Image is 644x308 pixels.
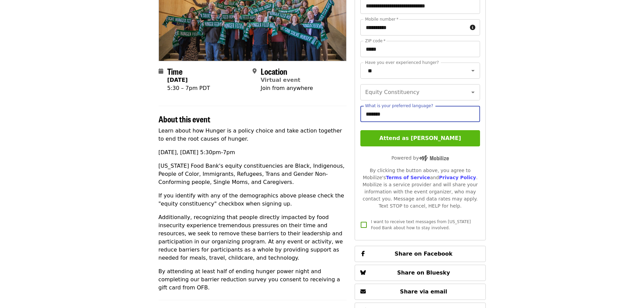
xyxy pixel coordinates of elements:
a: Terms of Service [386,175,430,180]
a: Virtual event [261,77,301,83]
div: 5:30 – 7pm PDT [167,84,210,92]
span: Join from anywhere [261,85,313,91]
span: I want to receive text messages from [US_STATE] Food Bank about how to stay involved. [371,219,471,230]
p: By attending at least half of ending hunger power night and completing our barrier reduction surv... [159,267,347,292]
i: map-marker-alt icon [253,68,257,74]
label: ZIP code [365,39,385,43]
p: [DATE], [DATE] 5:30pm-7pm [159,148,347,157]
img: Powered by Mobilize [419,155,449,161]
input: Mobile number [360,19,467,35]
span: Location [261,65,287,77]
label: Have you ever experienced hunger? [365,61,439,65]
button: Share on Bluesky [355,265,485,281]
button: Share via email [355,284,485,300]
p: [US_STATE] Food Bank's equity constituencies are Black, Indigenous, People of Color, Immigrants, ... [159,162,347,186]
span: Time [167,65,183,77]
i: calendar icon [159,68,163,74]
a: Privacy Policy [439,175,476,180]
i: circle-info icon [470,24,475,31]
button: Open [468,66,478,75]
span: Powered by [391,155,449,161]
span: Share on Bluesky [397,269,450,276]
p: Learn about how Hunger is a policy choice and take action together to end the root causes of hunger. [159,127,347,143]
label: What is your preferred language? [365,104,433,108]
label: Mobile number [365,17,398,21]
strong: [DATE] [167,77,188,83]
button: Share on Facebook [355,246,485,262]
button: Open [468,88,478,97]
span: Share on Facebook [395,251,452,257]
p: Additionally, recognizing that people directly impacted by food insecurity experience tremendous ... [159,213,347,262]
span: About this event [159,113,210,125]
div: By clicking the button above, you agree to Mobilize's and . Mobilize is a service provider and wi... [360,167,480,210]
button: Attend as [PERSON_NAME] [360,130,480,146]
input: What is your preferred language? [360,106,480,122]
p: If you identify with any of the demographics above please check the "equity constituency" checkbo... [159,192,347,208]
span: Share via email [400,288,447,295]
input: ZIP code [360,41,480,57]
